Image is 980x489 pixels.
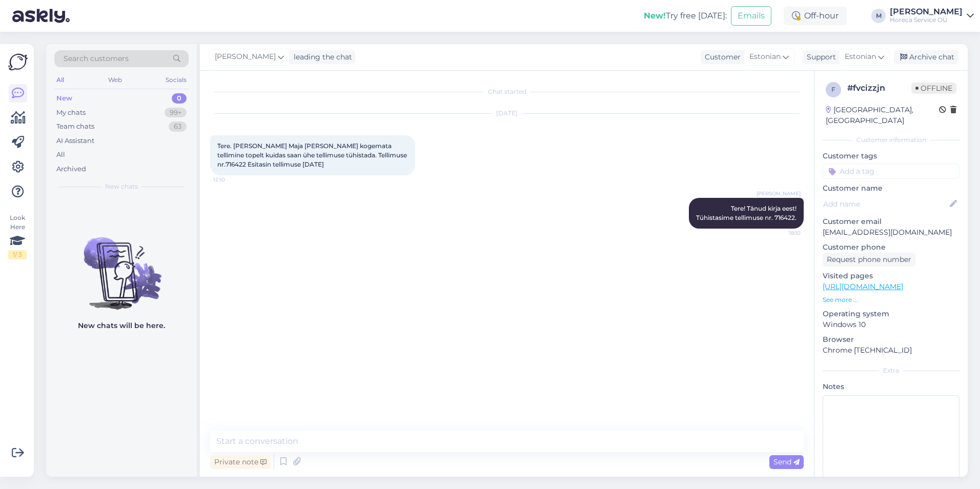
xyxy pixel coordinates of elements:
[894,50,958,64] div: Archive chat
[64,53,129,64] span: Search customers
[56,93,72,104] div: New
[784,7,847,25] div: Off-hour
[210,455,271,469] div: Private note
[644,11,666,21] b: New!
[56,150,65,160] div: All
[826,105,939,126] div: [GEOGRAPHIC_DATA], [GEOGRAPHIC_DATA]
[871,9,886,23] div: M
[54,73,66,87] div: All
[823,151,959,161] p: Customer tags
[823,271,959,281] p: Visited pages
[172,93,187,104] div: 0
[8,52,28,72] img: Askly Logo
[105,182,138,191] span: New chats
[831,86,835,93] span: f
[78,320,165,331] p: New chats will be here.
[823,282,903,291] a: [URL][DOMAIN_NAME]
[165,108,187,118] div: 99+
[911,83,956,94] span: Offline
[169,121,187,132] div: 63
[8,213,27,259] div: Look Here
[696,205,797,221] span: Tere! Tänud kirja eest! Tühistasime tellimuse nr. 716422.
[213,176,252,184] span: 12:10
[890,8,963,16] div: [PERSON_NAME]
[823,183,959,194] p: Customer name
[773,457,800,466] span: Send
[757,190,801,197] span: [PERSON_NAME]
[890,8,974,24] a: [PERSON_NAME]Horeca Service OÜ
[845,51,876,63] span: Estonian
[762,229,801,237] span: 18:10
[749,51,781,63] span: Estonian
[823,253,915,267] div: Request phone number
[46,219,197,311] img: No chats
[823,135,959,145] div: Customer information
[823,198,948,210] input: Add name
[823,295,959,304] p: See more ...
[210,109,804,118] div: [DATE]
[290,52,352,63] div: leading the chat
[823,242,959,253] p: Customer phone
[210,87,804,96] div: Chat started
[823,381,959,392] p: Notes
[803,52,836,63] div: Support
[847,82,911,94] div: # fvcizzjn
[823,319,959,330] p: Windows 10
[701,52,741,63] div: Customer
[823,309,959,319] p: Operating system
[823,345,959,356] p: Chrome [TECHNICAL_ID]
[106,73,124,87] div: Web
[823,334,959,345] p: Browser
[823,164,959,179] input: Add a tag
[56,121,94,132] div: Team chats
[56,136,94,146] div: AI Assistant
[731,6,771,26] button: Emails
[890,16,963,24] div: Horeca Service OÜ
[215,51,276,63] span: [PERSON_NAME]
[56,108,86,118] div: My chats
[217,142,409,168] span: Tere. [PERSON_NAME] Maja [PERSON_NAME] kogemata tellimine topelt kuidas saan ühe tellimuse tühist...
[56,164,86,174] div: Archived
[823,227,959,238] p: [EMAIL_ADDRESS][DOMAIN_NAME]
[8,250,27,259] div: 1 / 3
[823,216,959,227] p: Customer email
[164,73,189,87] div: Socials
[644,10,727,22] div: Try free [DATE]:
[823,366,959,375] div: Extra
